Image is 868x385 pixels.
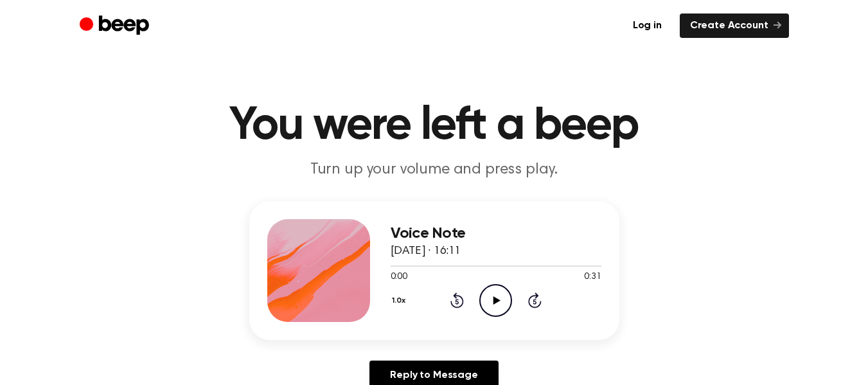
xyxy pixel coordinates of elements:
span: [DATE] · 16:11 [391,246,461,257]
span: 0:00 [391,271,407,284]
button: 1.0x [391,290,411,312]
h1: You were left a beep [105,103,763,149]
a: Beep [80,13,152,39]
a: Log in [623,13,672,38]
a: Create Account [680,13,789,38]
span: 0:31 [584,271,601,284]
h3: Voice Note [391,225,601,242]
p: Turn up your volume and press play. [188,159,681,181]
